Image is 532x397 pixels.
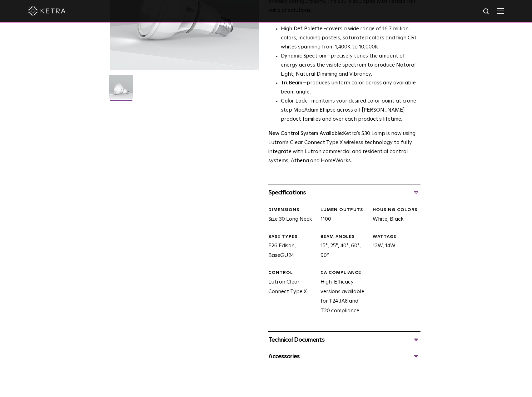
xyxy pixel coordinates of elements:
div: High-Efficacy versions available for T24 JA8 and T20 compliance [316,270,368,316]
img: search icon [483,8,490,16]
div: Technical Documents [268,335,420,345]
p: Ketra’s S30 Lamp is now using Lutron’s Clear Connect Type X wireless technology to fully integrat... [268,129,420,166]
li: —precisely tunes the amount of energy across the visible spectrum to produce Natural Light, Natur... [281,52,420,79]
img: Hamburger%20Nav.svg [497,8,504,14]
strong: New Control System Available: [268,131,343,136]
div: CONTROL [268,270,316,276]
strong: High Def Palette - [281,26,326,32]
div: DIMENSIONS [268,207,316,213]
strong: Color Lock [281,98,307,104]
li: —produces uniform color across any available beam angle. [281,79,420,97]
div: E26 Edison, BaseGU24 [264,234,316,261]
div: BASE TYPES [268,234,316,240]
div: Specifications [268,188,420,198]
div: CA COMPLIANCE [321,270,368,276]
div: BEAM ANGLES [321,234,368,240]
div: Size 30 Long Neck [264,207,316,224]
div: 1100 [316,207,368,224]
p: covers a wide range of 16.7 million colors, including pastels, saturated colors and high CRI whit... [281,25,420,52]
img: ketra-logo-2019-white [28,6,66,16]
div: HOUSING COLORS [373,207,420,213]
div: Lutron Clear Connect Type X [264,270,316,316]
div: White, Black [368,207,420,224]
img: S30-Lamp-Edison-2021-Web-Square [109,75,133,104]
div: 15°, 25°, 40°, 60°, 90° [316,234,368,261]
div: WATTAGE [373,234,420,240]
div: 12W, 14W [368,234,420,261]
li: —maintains your desired color point at a one step MacAdam Ellipse across all [PERSON_NAME] produc... [281,97,420,124]
div: Accessories [268,351,420,361]
strong: Dynamic Spectrum [281,53,326,59]
div: LUMEN OUTPUTS [321,207,368,213]
strong: TruBeam [281,80,302,86]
